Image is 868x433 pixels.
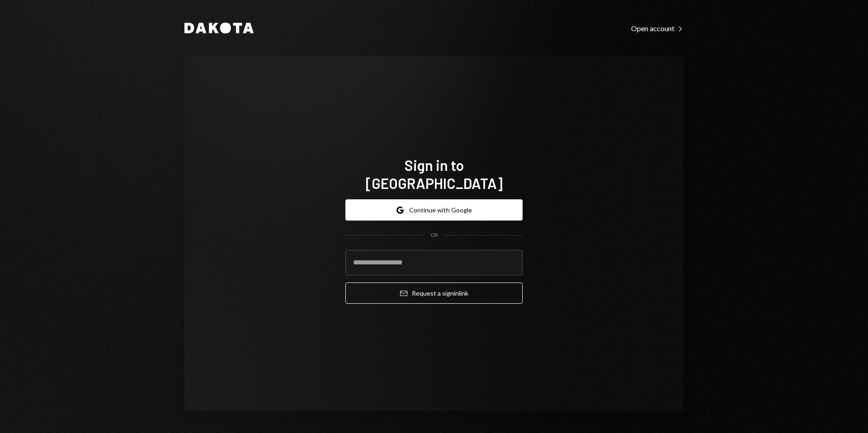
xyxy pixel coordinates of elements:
div: Open account [631,24,684,33]
a: Open account [631,23,684,33]
button: Continue with Google [345,199,523,221]
div: OR [430,231,438,239]
button: Request a signinlink [345,282,523,304]
h1: Sign in to [GEOGRAPHIC_DATA] [345,156,523,192]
